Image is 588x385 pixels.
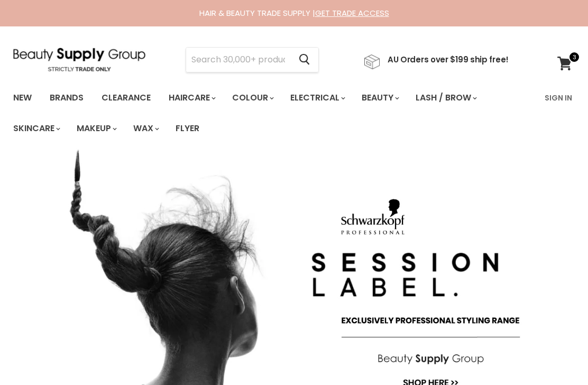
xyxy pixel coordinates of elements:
a: GET TRADE ACCESS [315,7,389,19]
a: Beauty [354,87,406,109]
a: Sign In [538,87,578,109]
a: New [5,87,40,109]
a: Electrical [282,87,352,109]
iframe: Gorgias live chat messenger [535,335,577,374]
button: Search [290,48,318,72]
a: Makeup [69,117,123,140]
a: Wax [125,117,166,140]
a: Brands [42,87,91,109]
a: Flyer [168,117,207,140]
a: Colour [224,87,280,109]
ul: Main menu [5,82,538,144]
a: Skincare [5,117,67,140]
a: Lash / Brow [408,87,483,109]
a: Haircare [161,87,222,109]
a: Clearance [94,87,159,109]
input: Search [186,48,290,72]
form: Product [186,47,319,72]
